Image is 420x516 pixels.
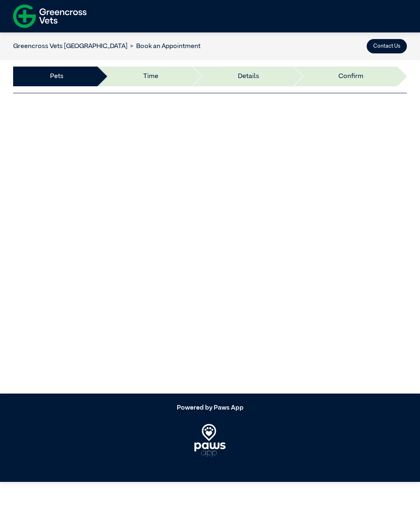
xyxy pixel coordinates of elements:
button: Contact Us [367,39,407,53]
a: Pets [50,71,64,81]
img: PawsApp [194,424,226,457]
nav: breadcrumb [13,41,201,51]
a: Greencross Vets [GEOGRAPHIC_DATA] [13,43,128,50]
h5: Powered by Paws App [13,404,407,412]
li: Book an Appointment [128,41,201,51]
img: f-logo [13,2,87,30]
